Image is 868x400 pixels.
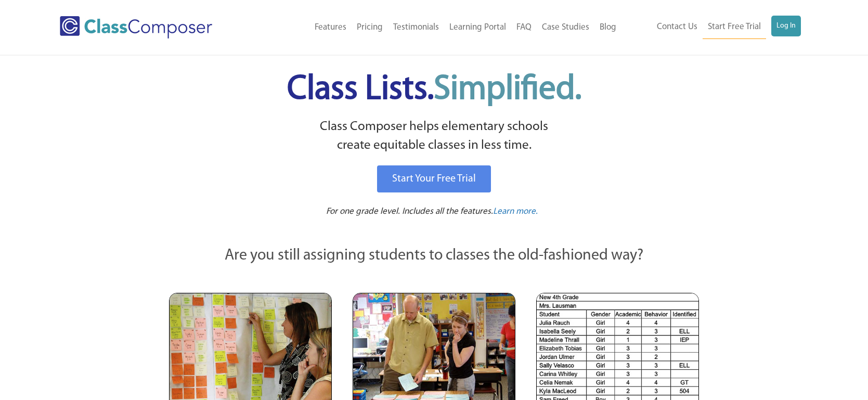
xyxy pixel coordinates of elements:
[594,16,621,39] a: Blog
[169,244,699,267] p: Are you still assigning students to classes the old-fashioned way?
[60,16,212,38] img: Class Composer
[511,16,537,39] a: FAQ
[309,16,352,39] a: Features
[388,16,444,39] a: Testimonials
[493,207,538,216] span: Learn more.
[771,16,801,36] a: Log In
[493,205,538,218] a: Learn more.
[167,118,701,156] p: Class Composer helps elementary schools create equitable classes in less time.
[621,16,801,39] nav: Header Menu
[652,16,703,38] a: Contact Us
[377,165,491,192] a: Start Your Free Trial
[537,16,594,39] a: Case Studies
[392,174,476,184] span: Start Your Free Trial
[326,207,493,216] span: For one grade level. Includes all the features.
[703,16,766,39] a: Start Free Trial
[352,16,388,39] a: Pricing
[434,73,581,107] span: Simplified.
[287,73,581,107] span: Class Lists.
[255,16,621,39] nav: Header Menu
[444,16,511,39] a: Learning Portal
